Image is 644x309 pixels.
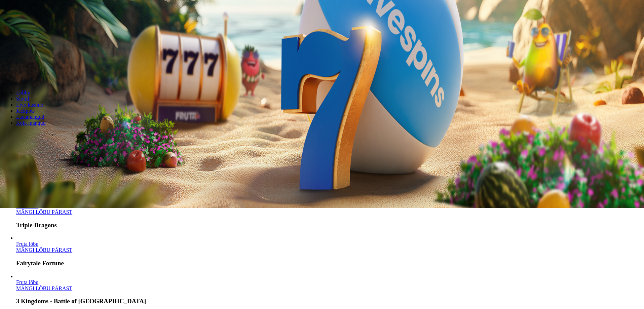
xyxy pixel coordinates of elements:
[16,108,35,114] a: Jackpots
[16,102,43,108] a: Live-kasiino
[16,247,72,253] a: Fairytale Fortune
[16,96,29,102] a: Slotid
[16,235,641,267] article: Fairytale Fortune
[16,197,641,229] article: Triple Dragons
[16,222,641,229] h3: Triple Dragons
[16,298,641,305] h3: 3 Kingdoms - Battle of [GEOGRAPHIC_DATA]
[16,241,38,247] a: Fairytale Fortune
[16,241,38,247] span: Fruta lõbu
[16,279,38,285] a: 3 Kingdoms - Battle of Red Cliffs
[3,78,641,126] nav: Lobby
[16,114,44,120] a: Lauamängud
[16,260,641,267] h3: Fairytale Fortune
[16,285,72,291] a: 3 Kingdoms - Battle of Red Cliffs
[16,203,38,209] span: Fruta lõbu
[16,203,38,209] a: Triple Dragons
[16,90,30,95] a: Lobby
[16,120,46,126] a: Kõik mängud
[16,209,72,215] a: Triple Dragons
[16,279,38,285] span: Fruta lõbu
[16,273,641,305] article: 3 Kingdoms - Battle of Red Cliffs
